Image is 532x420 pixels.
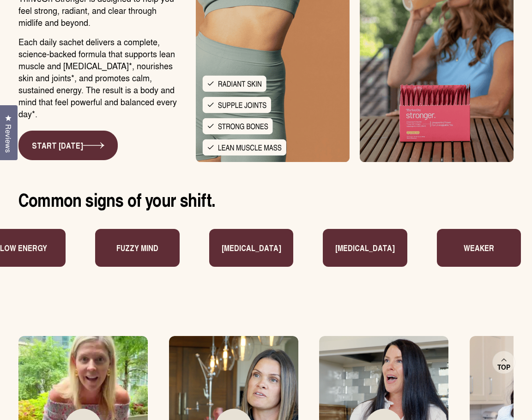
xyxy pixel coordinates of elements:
p: Fuzzy mind [112,242,154,254]
p: [MEDICAL_DATA] [218,242,277,254]
span: Top [497,363,510,372]
p: [MEDICAL_DATA] [331,242,391,254]
span: Reviews [2,124,14,153]
h2: Common signs of your shift. [18,188,514,210]
a: START [DATE] [18,131,118,160]
p: Each daily sachet delivers a complete, science-backed formula that supports lean muscle and [MEDI... [18,36,177,120]
p: Weaker [459,242,490,254]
